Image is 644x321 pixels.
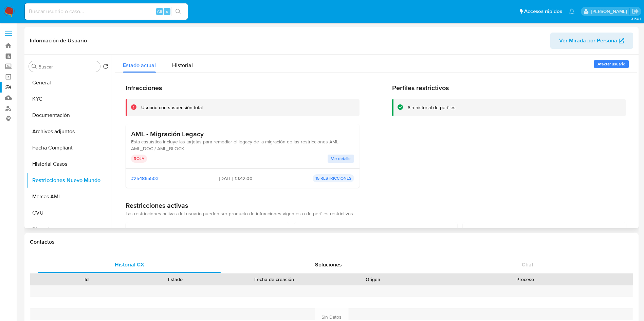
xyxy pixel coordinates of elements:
button: Restricciones Nuevo Mundo [26,172,111,188]
button: Marcas AML [26,188,111,205]
div: Estado [136,276,215,283]
button: Direcciones [26,221,111,237]
a: Notificaciones [569,8,575,14]
button: General [26,75,111,91]
button: Fecha Compliant [26,140,111,156]
p: sandra.helbardt@mercadolibre.com [591,8,629,15]
button: KYC [26,91,111,107]
span: Chat [522,261,533,268]
input: Buscar usuario o caso... [25,7,188,16]
span: Ver Mirada por Persona [559,33,617,49]
input: Buscar [38,64,97,70]
button: Ver Mirada por Persona [550,33,633,49]
button: search-icon [171,7,185,16]
a: Salir [632,8,639,15]
button: Buscar [32,64,37,69]
h1: Contactos [30,239,633,245]
div: Proceso [422,276,628,283]
span: s [166,8,168,15]
button: Archivos adjuntos [26,123,111,140]
button: Historial Casos [26,156,111,172]
span: Accesos rápidos [524,8,562,15]
div: Id [47,276,126,283]
h1: Información de Usuario [30,37,87,44]
span: Historial CX [115,261,144,268]
button: Documentación [26,107,111,123]
div: Fecha de creación [225,276,324,283]
button: Volver al orden por defecto [103,64,108,71]
span: Alt [157,8,162,15]
button: CVU [26,205,111,221]
div: Origen [333,276,413,283]
span: Soluciones [315,261,342,268]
